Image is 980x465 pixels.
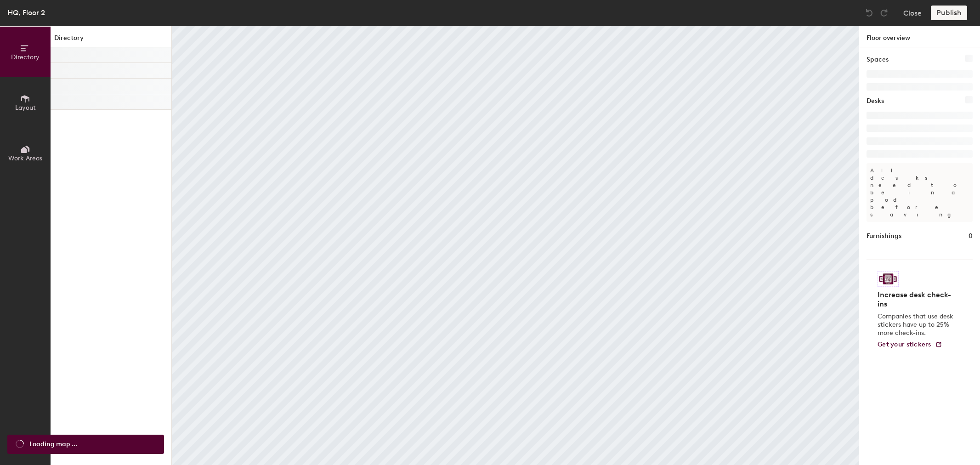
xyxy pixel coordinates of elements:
h1: Floor overview [859,26,980,47]
h1: 0 [969,231,973,241]
img: Undo [865,8,874,17]
p: Companies that use desk stickers have up to 25% more check-ins. [878,312,956,337]
span: Layout [15,104,36,112]
canvas: Map [172,26,859,465]
span: Directory [11,53,40,61]
span: Get your stickers [878,340,931,348]
h1: Furnishings [867,231,901,241]
a: Get your stickers [878,341,942,349]
h1: Directory [51,33,171,47]
h1: Desks [867,96,884,106]
img: Sticker logo [878,271,899,287]
div: HQ, Floor 2 [7,7,45,18]
span: Loading map ... [29,439,77,449]
h1: Spaces [867,55,889,65]
p: All desks need to be in a pod before saving [867,163,973,222]
button: Close [903,6,922,20]
h4: Increase desk check-ins [878,290,956,309]
img: Redo [879,8,889,17]
span: Work Areas [8,154,42,162]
